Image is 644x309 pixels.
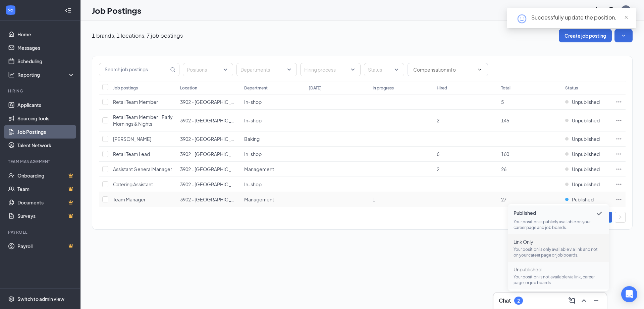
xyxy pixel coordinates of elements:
[498,81,562,94] th: Total
[180,151,244,157] span: 3902 - [GEOGRAPHIC_DATA]
[477,67,482,72] svg: ChevronDown
[241,131,305,147] td: Baking
[8,159,73,164] div: Team Management
[514,219,603,230] p: Your position is publicly available on your career page and job boards.
[572,117,600,124] span: Unpublished
[572,151,600,157] span: Unpublished
[180,181,244,187] span: 3902 - [GEOGRAPHIC_DATA]
[17,209,75,223] a: SurveysCrown
[244,196,274,202] span: Management
[113,99,158,105] span: Retail Team Member
[92,32,183,39] p: 1 brands, 1 locations, 7 job postings
[615,151,622,157] svg: Ellipses
[113,85,138,91] div: Job postings
[592,297,600,305] svg: Minimize
[579,295,589,306] button: ChevronUp
[244,151,262,157] span: In-shop
[241,147,305,162] td: In-shop
[572,99,600,105] span: Unpublished
[572,166,600,172] span: Unpublished
[499,297,511,304] h3: Chat
[17,169,75,182] a: OnboardingCrown
[517,298,520,304] div: 2
[17,296,64,302] div: Switch to admin view
[501,196,506,202] span: 27
[177,147,241,162] td: 3902 - Wethersfield
[595,209,603,218] svg: Checkmark
[17,54,75,68] a: Scheduling
[614,29,633,42] button: SmallChevronDown
[99,63,169,76] input: Search job postings
[559,29,612,42] button: Create job posting
[514,274,603,285] p: Your position is not available via link, career page, or job boards.
[501,99,504,105] span: 5
[305,81,369,94] th: [DATE]
[244,85,268,91] div: Department
[8,88,73,94] div: Hiring
[615,196,622,203] svg: Ellipses
[92,5,141,16] h1: Job Postings
[177,192,241,207] td: 3902 - Wethersfield
[65,7,71,14] svg: Collapse
[369,81,433,94] th: In progress
[170,67,175,72] svg: MagnifyingGlass
[514,209,603,218] span: Published
[113,166,172,172] span: Assistant General Manager
[607,6,615,14] svg: QuestionInfo
[624,15,629,20] span: close
[241,177,305,192] td: In-shop
[177,162,241,177] td: 3902 - Wethersfield
[517,13,527,24] svg: HappyFace
[180,117,244,123] span: 3902 - [GEOGRAPHIC_DATA]
[615,117,622,124] svg: Ellipses
[241,162,305,177] td: Management
[623,7,629,13] div: RS
[180,85,197,91] div: Location
[501,151,509,157] span: 160
[8,71,15,78] svg: Analysis
[17,98,75,112] a: Applicants
[241,192,305,207] td: Management
[17,139,75,152] a: Talent Network
[241,110,305,131] td: In-shop
[17,112,75,125] a: Sourcing Tools
[177,94,241,110] td: 3902 - Wethersfield
[113,181,153,187] span: Catering Assistant
[8,296,15,302] svg: Settings
[620,32,627,39] svg: SmallChevronDown
[572,181,600,188] span: Unpublished
[17,41,75,54] a: Messages
[180,166,244,172] span: 3902 - [GEOGRAPHIC_DATA]
[437,166,439,172] span: 2
[17,196,75,209] a: DocumentsCrown
[615,212,626,223] li: Next Page
[615,181,622,188] svg: Ellipses
[433,81,497,94] th: Hired
[17,28,75,41] a: Home
[580,297,588,305] svg: ChevronUp
[567,295,577,306] button: ComposeMessage
[180,196,244,202] span: 3902 - [GEOGRAPHIC_DATA]
[8,229,73,235] div: Payroll
[621,286,637,302] div: Open Intercom Messenger
[113,196,146,202] span: Team Manager
[17,125,75,139] a: Job Postings
[568,297,576,305] svg: ComposeMessage
[562,81,612,94] th: Status
[177,131,241,147] td: 3902 - Wethersfield
[177,177,241,192] td: 3902 - Wethersfield
[591,295,601,306] button: Minimize
[17,71,75,78] div: Reporting
[113,114,173,127] span: Retail Team Member - Early Mornings & Nights
[615,166,622,172] svg: Ellipses
[244,136,260,142] span: Baking
[17,239,75,253] a: PayrollCrown
[501,117,509,123] span: 145
[572,196,594,203] span: Published
[413,66,474,73] input: Compensation info
[244,99,262,105] span: In-shop
[177,110,241,131] td: 3902 - Wethersfield
[514,238,603,245] span: Link Only
[17,182,75,196] a: TeamCrown
[180,99,244,105] span: 3902 - [GEOGRAPHIC_DATA]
